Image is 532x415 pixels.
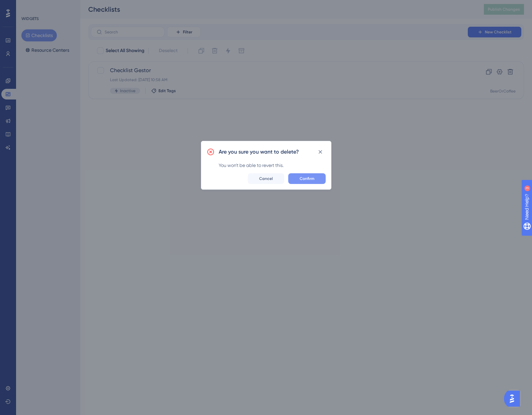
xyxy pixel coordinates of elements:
span: Need Help? [16,2,42,10]
div: 3 [46,3,48,9]
h2: Are you sure you want to delete? [219,148,299,156]
iframe: UserGuiding AI Assistant Launcher [504,389,524,409]
span: Confirm [300,176,314,181]
div: You won't be able to revert this. [219,161,326,169]
span: Cancel [259,176,273,181]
